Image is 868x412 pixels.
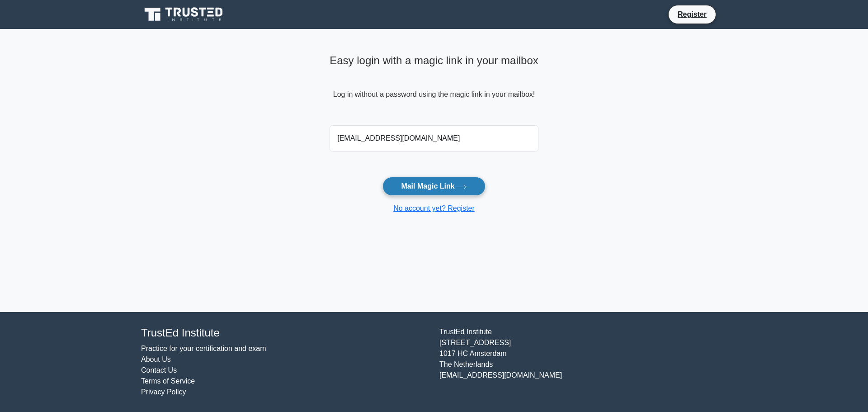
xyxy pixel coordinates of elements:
h4: TrustEd Institute [141,327,429,340]
button: Mail Magic Link [382,177,485,196]
a: Privacy Policy [141,388,186,396]
a: Contact Us [141,366,177,374]
a: Practice for your certification and exam [141,345,266,352]
a: Terms of Service [141,377,195,385]
a: No account yet? Register [393,204,475,212]
a: About Us [141,355,171,363]
h4: Easy login with a magic link in your mailbox [330,54,538,67]
div: Log in without a password using the magic link in your mailbox! [330,51,538,122]
div: TrustEd Institute [STREET_ADDRESS] 1017 HC Amsterdam The Netherlands [EMAIL_ADDRESS][DOMAIN_NAME] [434,327,732,398]
input: Email [330,125,538,152]
a: Register [672,9,712,20]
